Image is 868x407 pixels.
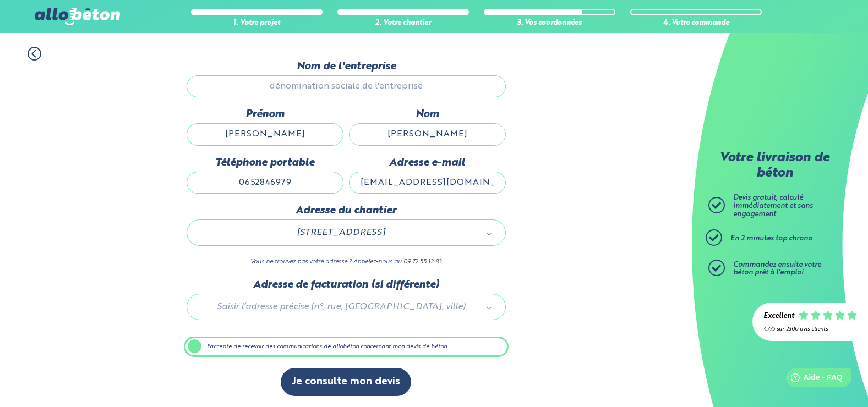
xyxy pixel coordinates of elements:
[35,8,119,25] img: allobéton
[349,172,506,194] input: ex : contact@allobeton.fr
[187,172,343,194] input: ex : 0642930817
[187,123,343,145] input: Quel est votre prénom ?
[198,226,494,240] a: [STREET_ADDRESS]
[630,19,762,28] div: 4. Votre commande
[484,19,615,28] div: 3. Vos coordonnées
[187,157,343,169] label: Téléphone portable
[187,205,506,217] label: Adresse du chantier
[187,108,343,120] label: Prénom
[349,123,506,145] input: Quel est votre nom de famille ?
[191,19,323,28] div: 1. Votre projet
[187,61,506,73] label: Nom de l'entreprise
[187,257,506,267] p: Vous ne trouvez pas votre adresse ? Appelez-nous au 09 72 55 12 83
[203,226,480,240] span: [STREET_ADDRESS]
[184,337,509,358] label: J'accepte de recevoir des communications de allobéton concernant mon devis de béton.
[337,19,469,28] div: 2. Votre chantier
[349,108,506,120] label: Nom
[770,364,856,395] iframe: Help widget launcher
[349,157,506,169] label: Adresse e-mail
[281,368,411,396] button: Je consulte mon devis
[187,75,506,97] input: dénomination sociale de l'entreprise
